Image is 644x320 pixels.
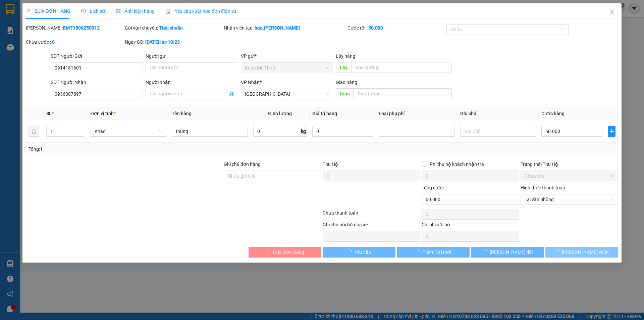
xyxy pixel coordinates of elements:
[51,52,143,60] div: SĐT Người Gửi
[608,126,615,137] button: plus
[323,221,420,231] div: Ghi chú nội bộ nhà xe
[125,24,222,32] div: Gói vận chuyển:
[397,247,470,258] button: Thêm ĐH mới
[245,89,329,99] span: Sài Gòn
[482,249,490,254] span: loading
[525,194,614,204] span: Tại văn phòng
[336,80,357,85] span: Giao hàng
[471,247,544,258] button: [PERSON_NAME] đổi
[609,10,615,15] span: close
[422,221,519,231] div: Chi phí nội bộ
[322,209,421,221] div: Chưa thanh toán
[458,107,539,120] th: Ghi chú
[427,161,487,168] span: Phí thu hộ khách nhận trả
[336,53,355,59] span: Lấy hàng
[460,126,536,137] input: Ghi Chú
[490,248,533,256] span: [PERSON_NAME] đổi
[63,25,100,31] b: BMT1509250012
[347,24,445,32] div: Cước rồi :
[376,107,457,120] th: Loại phụ phí
[255,25,300,31] b: hao.[PERSON_NAME]
[273,248,304,256] span: Hủy Đơn Hàng
[172,111,192,116] span: Tên hàng
[521,185,565,190] label: Hình thức thanh toán
[241,52,333,60] div: VP gửi
[29,126,39,137] button: delete
[312,111,337,116] span: Giá trị hàng
[608,129,615,134] span: plus
[91,111,116,116] span: Đơn vị tính
[323,247,395,258] button: Yêu cầu
[347,249,355,254] span: loading
[336,62,351,73] span: Lấy
[146,52,238,60] div: Người gửi
[224,162,261,167] label: Ghi chú đơn hàng
[351,62,452,73] input: Dọc đường
[81,9,86,13] span: clock-circle
[268,111,292,116] span: Định lượng
[521,161,618,168] div: Trạng thái Thu Hộ
[300,126,307,137] span: kg
[554,249,562,254] span: loading
[29,145,249,153] div: Tổng: 1
[145,39,180,45] b: [DATE] lúc 10:23
[26,8,70,14] span: SỬA ĐƠN HÀNG
[172,126,248,137] input: VD: Bàn, Ghế
[116,9,120,13] span: picture
[603,3,622,22] button: Close
[46,111,52,116] span: SL
[241,80,260,85] span: VP Nhận
[336,88,354,99] span: Giao
[116,8,155,14] span: Ảnh kiện hàng
[415,249,423,254] span: loading
[323,162,338,167] span: Thu Hộ
[422,185,444,190] span: Tổng cước
[249,247,321,258] button: Hủy Đơn Hàng
[525,171,614,181] span: Chưa thu
[26,38,123,46] div: Chưa cước :
[51,79,143,86] div: SĐT Người Nhận
[245,63,329,73] span: Buôn Mê Thuột
[354,88,452,99] input: Dọc đường
[545,247,618,258] button: [PERSON_NAME] và In
[52,39,55,45] b: 0
[355,248,371,256] span: Yêu cầu
[125,38,222,46] div: Ngày GD:
[26,24,123,32] div: [PERSON_NAME]:
[562,248,609,256] span: [PERSON_NAME] và In
[165,8,236,14] span: Yêu cầu xuất hóa đơn điện tử
[26,9,31,13] span: edit
[266,249,273,254] span: loading
[229,91,234,97] span: user-add
[146,79,238,86] div: Người nhận
[81,8,105,14] span: Lịch sử
[95,126,162,136] span: Khác
[423,248,451,256] span: Thêm ĐH mới
[541,111,565,116] span: Cước hàng
[159,25,183,31] b: Tiêu chuẩn
[224,171,321,181] input: Ghi chú đơn hàng
[165,9,171,14] img: icon
[224,24,346,32] div: Nhân viên tạo:
[368,25,383,31] b: 50.000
